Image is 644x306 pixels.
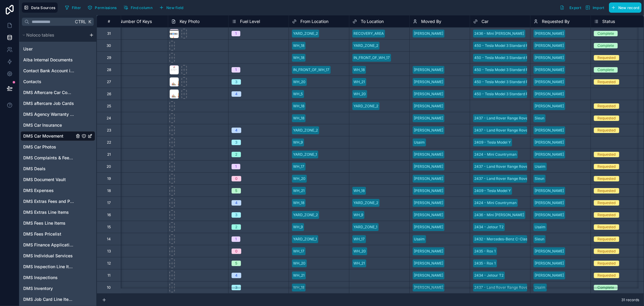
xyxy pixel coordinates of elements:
div: 1 [235,31,237,36]
div: DMS Deals [21,164,95,174]
div: 15 [107,225,111,229]
span: Status [602,18,615,24]
div: Contacts [21,77,95,86]
div: 450 - Tesla Model 3 Standard Plus I_2014 WHITE [474,79,558,85]
div: Complete [598,67,614,73]
button: Data Sources [22,2,58,13]
button: Filter [62,3,83,12]
div: WH_18 [293,103,304,109]
div: [PERSON_NAME] [535,140,564,145]
div: 2435 - Rox 1 [474,249,496,254]
div: 3 [235,79,237,85]
div: WH_21 [354,261,365,266]
div: DMS Car Movement [21,131,95,141]
div: [PERSON_NAME] [414,91,443,97]
div: WH_21 [293,188,305,194]
span: DMS Car Photos [23,144,56,150]
div: 18 [107,188,111,193]
div: WH_20 [293,79,306,85]
div: 30 [107,43,111,48]
div: Requested [598,261,616,266]
div: 2432 - Mercedes-Benz C-Class [474,236,529,242]
span: DMS Fees Pricelist [23,231,61,237]
div: DMS Extras Fees and Prices [21,197,95,206]
button: Permissions [85,3,119,12]
div: 20 [107,164,111,169]
div: 2 [235,224,237,230]
div: [PERSON_NAME] [414,176,443,181]
div: 2437 - Land Rover Range Rover Velar [474,116,539,121]
span: Find column [131,5,152,10]
div: 28 [107,67,111,72]
button: New record [609,2,642,13]
div: YARD_ZONE_2 [354,43,378,48]
div: [PERSON_NAME] [414,224,443,230]
div: 3 [235,212,237,218]
div: IN_FRONT_OF_WH_17 [354,55,390,60]
div: 2434 - Jetour T2 [474,224,504,230]
div: WH_18 [293,43,304,48]
div: scrollable content [19,28,96,306]
div: [PERSON_NAME] [535,55,564,60]
span: DMS Agency Warranty & Service Contract Validity [23,111,74,117]
div: 2437 - Land Rover Range Rover Velar [474,176,539,181]
div: Requested [598,103,616,109]
span: Export [569,5,581,10]
span: DMS Extras Line Items [23,209,69,215]
div: 1 [235,67,237,73]
div: Requested [598,164,616,169]
div: 14 [107,237,111,242]
div: Requested [598,200,616,206]
div: WH_18 [293,285,304,290]
div: Requested [598,55,616,60]
div: 23 [107,128,111,133]
div: 22 [107,140,111,145]
div: DMS Expenses [21,186,95,195]
div: DMS Car Insurance [21,120,95,130]
div: WH_18 [293,116,304,121]
span: New field [166,5,184,10]
div: 5 [235,261,237,266]
div: 26 [107,92,111,96]
span: DMS aftercare Job Cards [23,100,74,106]
div: Requested [598,176,616,181]
div: Sieun [535,116,544,121]
div: 2437 - Land Rover Range Rover Velar [474,164,539,169]
div: Sieun [535,236,544,242]
div: 11 [107,273,111,278]
div: 12 [107,261,111,266]
div: [PERSON_NAME] [414,103,443,109]
span: K [88,20,92,24]
div: WH_21 [354,79,365,85]
button: Find column [121,3,155,12]
div: YARD_ZONE_2 [354,103,378,109]
div: [PERSON_NAME] [414,273,443,278]
div: Contact Bank Account information [21,66,95,76]
div: User [21,44,95,54]
div: WH_17 [293,249,304,254]
div: 0 [235,176,238,181]
div: [PERSON_NAME] [535,212,564,218]
span: Permissions [95,5,117,10]
div: 2434 - Jetour T2 [474,273,504,278]
div: 2424 - Mini Countryman [474,200,517,206]
div: [PERSON_NAME] [535,249,564,254]
div: Sieun [535,176,544,181]
div: [PERSON_NAME] [414,249,443,254]
span: DMS Inspection Line Items [23,264,74,270]
div: 31 [107,31,111,36]
a: Permissions [85,3,121,12]
span: Fuel Level [240,18,260,24]
div: 2436 - Mini [PERSON_NAME] [474,212,524,218]
div: DMS Extras Line Items [21,207,95,217]
div: Complete [598,31,614,36]
span: DMS Finance Applications [23,242,74,248]
span: DMS Inspections [23,275,58,281]
button: Export [558,2,583,13]
div: DMS Document Vault [21,175,95,184]
span: From Location [300,18,328,24]
span: Moved By [421,18,441,24]
div: Usaim [414,140,425,145]
span: To Location [361,18,384,24]
div: 17 [107,200,111,205]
